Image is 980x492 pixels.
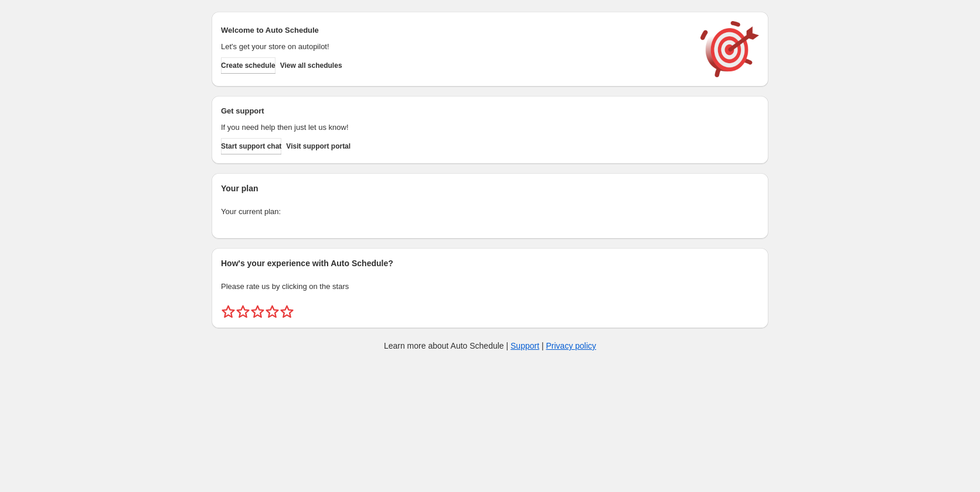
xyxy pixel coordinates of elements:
h2: Welcome to Auto Schedule [221,25,689,36]
a: Start support chat [221,138,281,154]
span: View all schedules [280,61,342,70]
h2: How's your experience with Auto Schedule? [221,257,759,269]
p: Your current plan: [221,206,759,218]
p: Let's get your store on autopilot! [221,41,689,53]
a: Support [511,341,539,350]
span: Create schedule [221,61,275,70]
p: Please rate us by clicking on the stars [221,281,759,293]
a: Visit support portal [286,138,351,154]
p: Learn more about Auto Schedule | | [384,340,596,352]
a: Privacy policy [546,341,597,350]
button: Create schedule [221,57,275,74]
button: View all schedules [280,57,342,74]
h2: Your plan [221,183,759,194]
p: If you need help then just let us know! [221,122,689,133]
span: Start support chat [221,142,281,151]
h2: Get support [221,105,689,117]
span: Visit support portal [286,142,351,151]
